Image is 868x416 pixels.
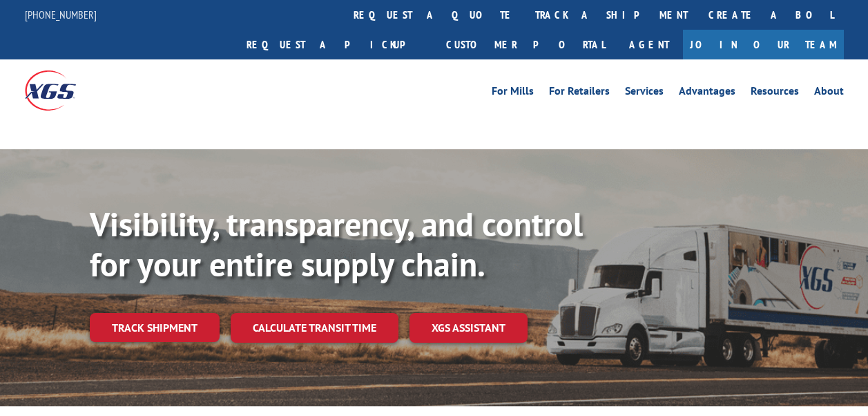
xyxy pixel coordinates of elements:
[436,30,615,59] a: Customer Portal
[90,313,220,342] a: Track shipment
[231,313,398,343] a: Calculate transit time
[679,86,735,101] a: Advantages
[615,30,683,59] a: Agent
[814,86,844,101] a: About
[751,86,799,101] a: Resources
[492,86,534,101] a: For Mills
[25,8,97,21] a: [PHONE_NUMBER]
[236,30,436,59] a: Request a pickup
[549,86,610,101] a: For Retailers
[90,202,583,285] b: Visibility, transparency, and control for your entire supply chain.
[683,30,844,59] a: Join Our Team
[625,86,664,101] a: Services
[409,313,528,343] a: XGS ASSISTANT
